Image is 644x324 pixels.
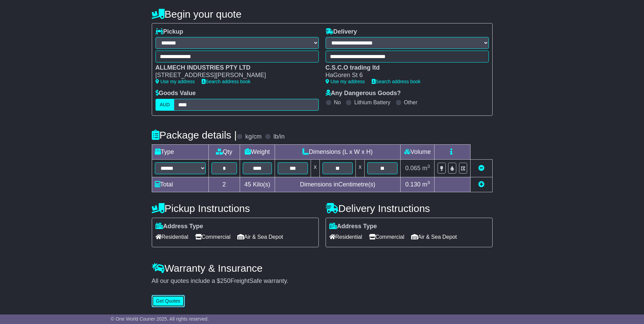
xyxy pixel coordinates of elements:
[427,180,430,185] sup: 3
[356,159,365,177] td: x
[329,232,362,242] span: Residential
[405,165,421,172] span: 0.065
[401,144,435,159] td: Volume
[155,232,188,242] span: Residential
[275,177,401,192] td: Dimensions in Centimetre(s)
[155,64,312,72] div: ALLMECH INDUSTRIES PTY LTD
[111,316,209,322] span: © One World Courier 2025. All rights reserved.
[372,79,421,84] a: Search address book
[354,99,390,106] label: Lithium Battery
[152,295,185,307] button: Get Quotes
[208,177,240,192] td: 2
[152,129,237,141] h4: Package details |
[237,232,283,242] span: Air & Sea Depot
[155,72,312,79] div: [STREET_ADDRESS][PERSON_NAME]
[273,133,284,141] label: lb/in
[311,159,319,177] td: x
[152,144,208,159] td: Type
[244,181,251,188] span: 45
[422,165,430,172] span: m
[326,203,493,214] h4: Delivery Instructions
[155,28,183,36] label: Pickup
[478,181,484,188] a: Add new item
[152,263,493,274] h4: Warranty & Insurance
[326,28,357,36] label: Delivery
[427,164,430,169] sup: 3
[478,165,484,172] a: Remove this item
[155,90,196,97] label: Goods Value
[152,177,208,192] td: Total
[240,144,275,159] td: Weight
[195,232,231,242] span: Commercial
[326,79,365,84] a: Use my address
[155,99,174,111] label: AUD
[245,133,261,141] label: kg/cm
[411,232,457,242] span: Air & Sea Depot
[326,64,482,72] div: C.S.C.O trading ltd
[422,181,430,188] span: m
[220,277,231,284] span: 250
[155,223,203,230] label: Address Type
[155,79,195,84] a: Use my address
[334,99,341,106] label: No
[275,144,401,159] td: Dimensions (L x W x H)
[240,177,275,192] td: Kilo(s)
[329,223,377,230] label: Address Type
[405,181,421,188] span: 0.130
[326,72,482,79] div: HaGoren St 6
[208,144,240,159] td: Qty
[202,79,251,84] a: Search address book
[404,99,418,106] label: Other
[369,232,404,242] span: Commercial
[326,90,401,97] label: Any Dangerous Goods?
[152,203,319,214] h4: Pickup Instructions
[152,277,493,285] div: All our quotes include a $ FreightSafe warranty.
[152,8,493,20] h4: Begin your quote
